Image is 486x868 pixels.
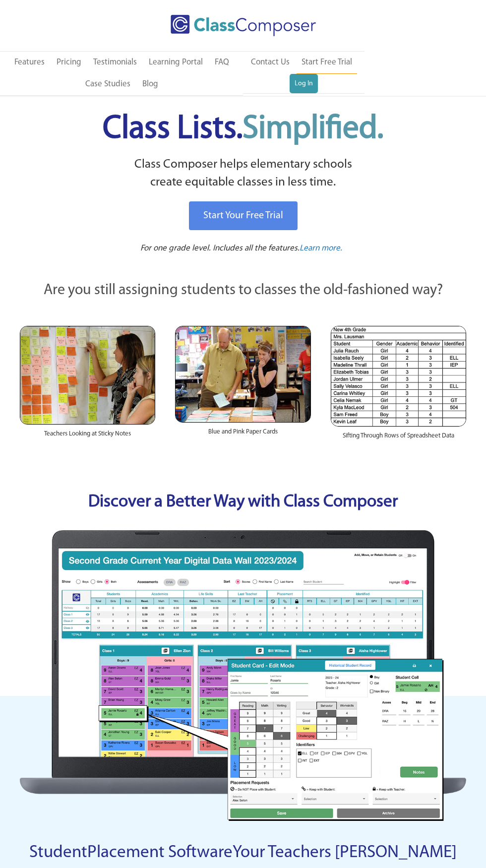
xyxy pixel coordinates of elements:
[246,52,295,73] a: Contact Us
[52,52,86,73] a: Pricing
[140,244,300,252] span: For one grade level. Includes all the features.
[175,326,310,423] img: Blue and Pink Paper Cards
[20,490,466,515] p: Discover a Better Way with Class Composer
[20,530,466,821] img: monitor trans 3
[20,425,155,448] div: Teachers Looking at Sticky Notes
[300,244,342,252] span: Learn more.
[297,52,357,74] a: Start Free Trial
[20,326,155,425] img: Teachers Looking at Sticky Notes
[331,326,466,427] img: Spreadsheets
[20,841,466,866] p: Student Your Teachers [PERSON_NAME]
[210,52,234,73] a: FAQ
[243,113,383,145] span: Simplified.
[243,52,364,93] nav: Header Menu
[20,280,466,302] p: Are you still assigning students to classes the old-fashioned way?
[10,156,476,192] p: Class Composer helps elementary schools create equitable classes in less time.
[290,74,318,94] a: Log In
[331,427,466,450] div: Sifting Through Rows of Spreadsheet Data
[144,52,208,73] a: Learning Portal
[137,73,163,95] a: Blog
[103,113,383,145] span: Class Lists.
[175,423,310,446] div: Blue and Pink Paper Cards
[87,844,233,862] a: Placement Software
[80,73,135,95] a: Case Studies
[171,15,316,36] img: Class Composer
[88,52,142,73] a: Testimonials
[300,243,342,255] a: Learn more.
[203,211,283,221] span: Start Your Free Trial
[9,52,50,73] a: Features
[189,201,298,230] a: Start Your Free Trial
